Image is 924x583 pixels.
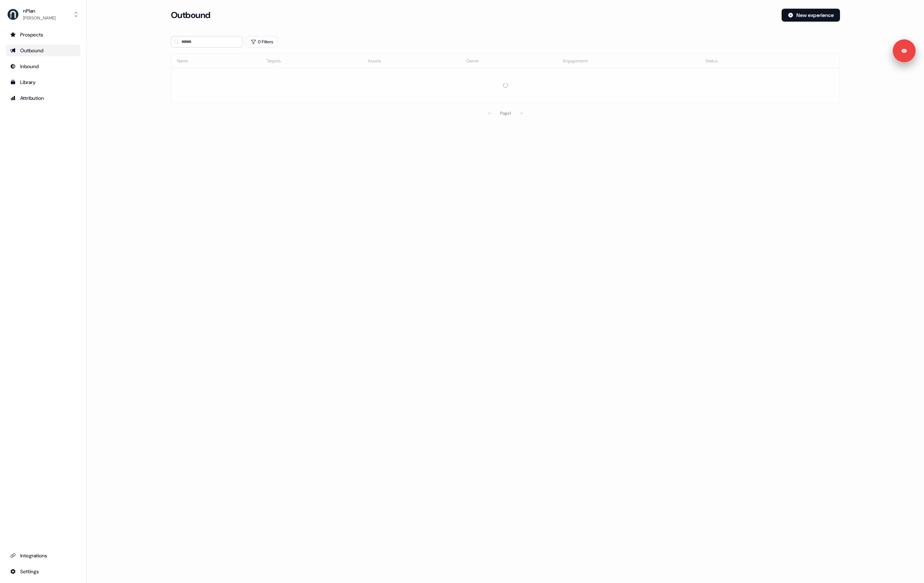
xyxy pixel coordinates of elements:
a: Go to attribution [6,92,80,104]
div: Integrations [10,552,76,559]
div: Library [10,79,76,86]
div: Prospects [10,31,76,38]
a: Go to outbound experience [6,45,80,56]
button: nPlan[PERSON_NAME] [6,6,80,23]
div: nPlan [23,7,56,14]
div: Attribution [10,94,76,102]
div: Settings [10,568,76,575]
a: Go to Inbound [6,61,80,72]
a: Go to templates [6,76,80,88]
a: Go to integrations [6,566,80,577]
a: Go to prospects [6,29,80,40]
div: Outbound [10,47,76,54]
a: Go to integrations [6,550,80,561]
button: 0 Filters [246,36,278,48]
div: Inbound [10,63,76,70]
button: New experience [782,9,840,22]
div: [PERSON_NAME] [23,14,56,22]
h3: Outbound [171,10,211,21]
